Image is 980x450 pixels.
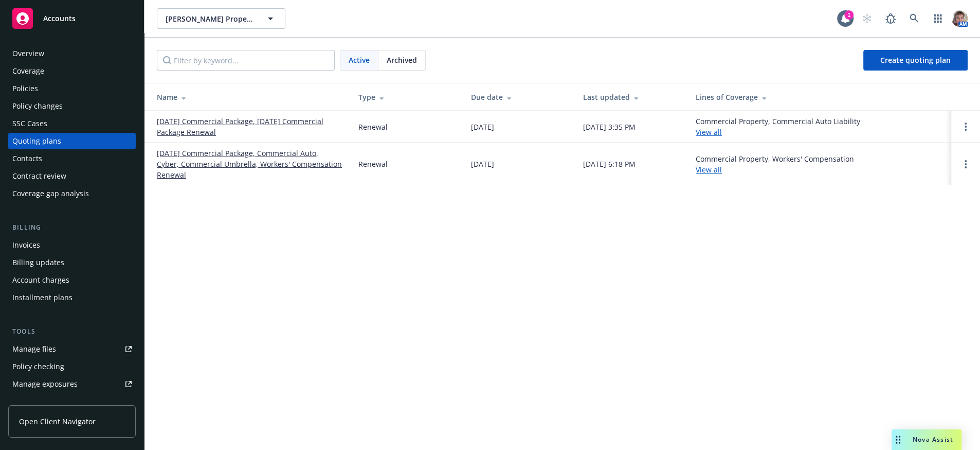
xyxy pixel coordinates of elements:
[12,254,64,271] div: Billing updates
[12,115,47,132] div: SSC Cases
[157,50,335,71] input: Filter by keyword...
[12,358,64,375] div: Policy checking
[12,376,78,392] div: Manage exposures
[8,45,136,62] a: Overview
[959,158,972,170] a: Open options
[8,4,136,33] a: Accounts
[880,55,951,65] span: Create quoting plan
[8,222,136,233] div: Billing
[8,237,136,253] a: Invoices
[928,8,948,29] a: Switch app
[12,98,63,114] div: Policy changes
[166,13,255,24] span: [PERSON_NAME] Property Ventures, LLC
[12,341,56,357] div: Manage files
[8,289,136,306] a: Installment plans
[12,272,69,288] div: Account charges
[12,63,44,79] div: Coverage
[8,133,136,149] a: Quoting plans
[358,92,455,102] div: Type
[8,254,136,271] a: Billing updates
[12,133,61,149] div: Quoting plans
[8,150,136,167] a: Contacts
[904,8,924,29] a: Search
[583,159,636,169] div: [DATE] 6:18 PM
[8,98,136,114] a: Policy changes
[8,326,136,337] div: Tools
[959,120,972,133] a: Open options
[12,150,42,167] div: Contacts
[8,168,136,184] a: Contract review
[358,122,388,132] div: Renewal
[8,393,136,410] a: Manage certificates
[12,393,80,410] div: Manage certificates
[857,8,877,29] a: Start snowing
[696,153,854,175] div: Commercial Property, Workers' Compensation
[8,341,136,357] a: Manage files
[892,429,961,450] button: Nova Assist
[583,92,679,102] div: Last updated
[471,92,567,102] div: Due date
[157,8,285,29] button: [PERSON_NAME] Property Ventures, LLC
[8,376,136,392] a: Manage exposures
[387,55,417,65] span: Archived
[8,80,136,97] a: Policies
[157,148,342,180] a: [DATE] Commercial Package, Commercial Auto, Cyber, Commercial Umbrella, Workers' Compensation Ren...
[157,116,342,137] a: [DATE] Commercial Package, [DATE] Commercial Package Renewal
[358,159,388,169] div: Renewal
[863,50,968,71] a: Create quoting plan
[12,80,38,97] div: Policies
[696,92,943,102] div: Lines of Coverage
[951,10,968,27] img: photo
[157,92,342,102] div: Name
[8,63,136,79] a: Coverage
[12,45,44,62] div: Overview
[696,116,860,137] div: Commercial Property, Commercial Auto Liability
[844,10,854,19] div: 1
[12,237,40,253] div: Invoices
[12,185,89,202] div: Coverage gap analysis
[880,8,901,29] a: Report a Bug
[471,159,494,169] div: [DATE]
[583,122,636,132] div: [DATE] 3:35 PM
[12,168,66,184] div: Contract review
[892,429,904,450] div: Drag to move
[8,115,136,132] a: SSC Cases
[12,289,72,306] div: Installment plans
[696,165,722,175] a: View all
[19,416,96,427] span: Open Client Navigator
[913,435,953,444] span: Nova Assist
[8,272,136,288] a: Account charges
[8,185,136,202] a: Coverage gap analysis
[696,127,722,137] a: View all
[349,55,370,65] span: Active
[8,358,136,375] a: Policy checking
[43,14,76,23] span: Accounts
[471,122,494,132] div: [DATE]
